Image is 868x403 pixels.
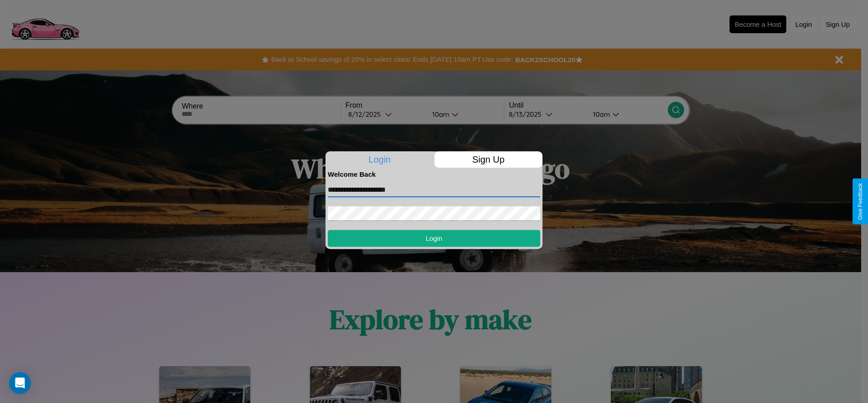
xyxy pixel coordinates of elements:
[434,151,543,168] p: Sign Up
[857,183,863,220] div: Give Feedback
[328,230,540,247] button: Login
[325,151,434,168] p: Login
[9,372,31,394] div: Open Intercom Messenger
[328,170,540,178] h4: Welcome Back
